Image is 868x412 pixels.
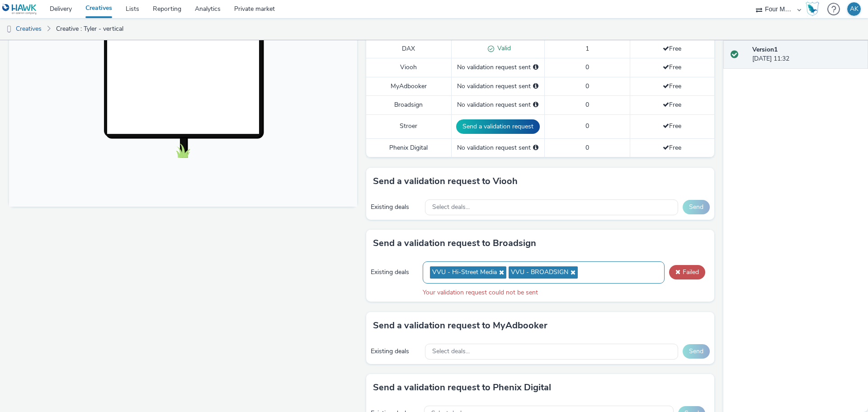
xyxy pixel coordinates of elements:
div: Please select a deal below and click on Send to send a validation request to MyAdbooker. [533,82,538,91]
div: No validation request sent [456,63,540,72]
div: Existing deals [371,347,420,356]
span: VVU - BROADSIGN [511,269,568,276]
h3: Send a validation request to Phenix Digital [373,381,551,394]
span: Free [663,100,681,109]
button: Send [683,200,710,214]
img: dooh [5,25,14,34]
div: Your validation request could not be sent [423,288,710,297]
span: Free [663,122,681,130]
div: Existing deals [371,268,418,277]
span: 1 [585,44,589,53]
span: 0 [585,63,589,71]
span: VVU - Hi-Street Media [432,269,497,276]
h3: Send a validation request to Viooh [373,175,518,188]
td: Phenix Digital [366,138,451,157]
h3: Send a validation request to Broadsign [373,237,536,250]
h3: Send a validation request to MyAdbooker [373,319,547,332]
span: Free [663,63,681,71]
span: Valid [494,44,511,52]
div: No validation request sent [456,100,540,109]
button: Send [683,344,710,359]
td: DAX [366,39,451,58]
strong: Version 1 [752,45,778,54]
span: 0 [585,143,589,152]
span: Select deals... [432,348,470,355]
span: Free [663,82,681,90]
span: 0 [585,100,589,109]
td: Viooh [366,58,451,77]
td: MyAdbooker [366,77,451,95]
a: Hawk Academy [806,2,823,16]
div: [DATE] 11:32 [752,45,861,64]
span: 0 [585,82,589,90]
div: Please select a deal below and click on Send to send a validation request to Viooh. [533,63,538,72]
div: AK [850,2,859,16]
div: Please select a deal below and click on Send to send a validation request to Broadsign. [533,100,538,109]
img: Hawk Academy [806,2,819,16]
span: 0 [585,122,589,130]
div: Please select a deal below and click on Send to send a validation request to Phenix Digital. [533,143,538,152]
div: Existing deals [371,203,420,212]
a: Creative : Tyler - vertical [52,18,128,40]
td: Broadsign [366,96,451,114]
div: No validation request sent [456,143,540,152]
button: Failed [669,265,705,279]
span: Free [663,44,681,53]
img: undefined Logo [2,4,37,15]
span: Select deals... [432,204,470,211]
div: No validation request sent [456,82,540,91]
span: Free [663,143,681,152]
button: Send a validation request [456,119,540,134]
td: Stroer [366,114,451,138]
